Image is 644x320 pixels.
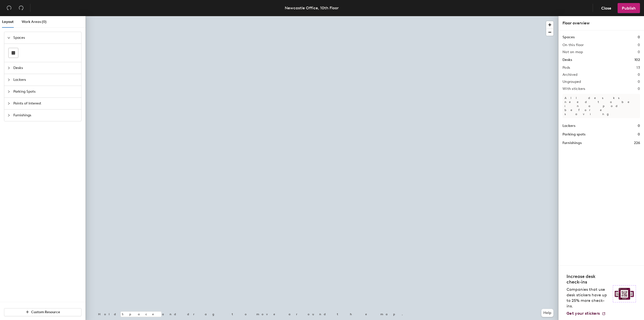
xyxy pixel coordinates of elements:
[634,140,640,146] h1: 226
[562,34,575,40] h1: Spaces
[636,66,640,70] h2: 13
[601,6,611,11] span: Close
[22,20,47,24] span: Work Areas (0)
[562,80,581,84] h2: Ungrouped
[638,43,640,47] h2: 0
[597,3,616,13] button: Close
[7,114,10,117] span: collapsed
[13,86,78,97] span: Parking Spots
[562,57,572,63] h1: Desks
[634,57,640,63] h1: 102
[638,80,640,84] h2: 0
[7,90,10,93] span: collapsed
[16,3,26,13] button: Redo (⌘ + ⇧ + Z)
[13,74,78,86] span: Lockers
[562,87,585,91] h2: With stickers
[638,87,640,91] h2: 0
[562,94,640,118] p: All desks need to be in a pod before saving
[13,110,78,121] span: Furnishings
[285,5,339,11] div: Newcastle Office, 10th Floor
[7,36,10,39] span: expanded
[638,123,640,129] h1: 0
[13,62,78,74] span: Desks
[618,3,640,13] button: Publish
[567,311,600,316] span: Get your stickers
[562,66,570,70] h2: Pods
[562,123,575,129] h1: Lockers
[7,66,10,69] span: collapsed
[622,6,636,11] span: Publish
[31,310,60,314] span: Custom Resource
[638,34,640,40] h1: 0
[567,274,610,285] h4: Increase desk check-ins
[7,78,10,81] span: collapsed
[638,73,640,77] h2: 0
[562,50,583,54] h2: Not on map
[638,132,640,137] h1: 0
[4,308,82,316] button: Custom Resource
[567,311,606,316] a: Get your stickers
[562,20,640,26] div: Floor overview
[13,98,78,109] span: Points of Interest
[13,32,78,44] span: Spaces
[7,102,10,105] span: collapsed
[4,3,14,13] button: Undo (⌘ + Z)
[562,132,585,137] h1: Parking spots
[562,43,584,47] h2: On this floor
[567,287,610,309] p: Companies that use desk stickers have up to 25% more check-ins.
[638,50,640,54] h2: 0
[562,73,577,77] h2: Archived
[541,309,553,317] button: Help
[562,140,582,146] h1: Furnishings
[613,285,636,302] img: Sticker logo
[2,20,14,24] span: Layout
